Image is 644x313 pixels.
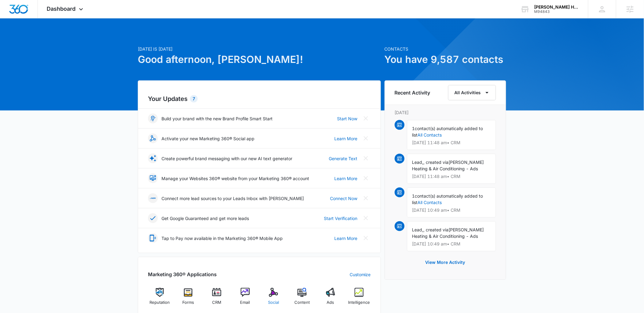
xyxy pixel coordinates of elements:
p: Build your brand with the new Brand Profile Smart Start [161,115,273,122]
span: Lead, [412,227,424,232]
button: Close [361,133,371,143]
span: , created via [424,227,449,232]
p: Contacts [385,46,506,52]
span: 1 [412,193,415,199]
div: account id [534,10,579,14]
p: [DATE] 10:49 am • CRM [412,242,491,246]
a: Learn More [334,135,357,142]
p: [DATE] 11:48 am • CRM [412,174,491,179]
span: Content [294,299,310,306]
span: , created via [424,160,449,165]
p: Get Google Guaranteed and get more leads [161,215,249,222]
button: Close [361,233,371,243]
h2: Your Updates [148,94,371,103]
button: Close [361,173,371,183]
span: Email [240,299,250,306]
a: Start Verification [324,215,357,222]
a: Learn More [334,175,357,182]
span: CRM [212,299,221,306]
p: Connect more lead sources to your Leads Inbox with [PERSON_NAME] [161,195,304,202]
a: Learn More [334,235,357,242]
a: Generate Text [329,155,357,162]
p: Activate your new Marketing 360® Social app [161,135,254,142]
span: Reputation [149,299,170,306]
h2: Marketing 360® Applications [148,271,217,278]
a: Intelligence [347,288,371,310]
button: Close [361,153,371,163]
button: View More Activity [419,255,471,270]
p: [DATE] 11:48 am • CRM [412,141,491,145]
h6: Recent Activity [395,89,430,96]
p: [DATE] 10:49 am • CRM [412,208,491,212]
button: Close [361,114,371,123]
a: Reputation [148,288,172,310]
p: Manage your Websites 360® website from your Marketing 360® account [161,175,309,182]
a: Ads [319,288,343,310]
span: Ads [327,299,334,306]
div: account name [534,5,579,10]
a: Start Now [337,115,357,122]
button: Close [361,193,371,203]
a: All Contacts [418,132,442,137]
p: [DATE] is [DATE] [138,46,381,52]
a: All Contacts [418,200,442,205]
p: Tap to Pay now available in the Marketing 360® Mobile App [161,235,283,242]
span: contact(s) automatically added to list [412,126,483,137]
p: [DATE] [395,109,496,116]
span: Forms [182,299,194,306]
button: Close [361,213,371,223]
a: Forms [177,288,200,310]
p: Create powerful brand messaging with our new AI text generator [161,155,292,162]
span: Dashboard [47,6,76,12]
h1: Good afternoon, [PERSON_NAME]! [138,52,381,67]
a: Email [233,288,257,310]
div: 7 [190,95,198,102]
h1: You have 9,587 contacts [385,52,506,67]
span: Social [268,299,279,306]
a: Content [290,288,314,310]
button: All Activities [448,85,496,100]
a: CRM [205,288,229,310]
a: Connect Now [330,195,357,202]
span: Intelligence [348,299,370,306]
span: Lead, [412,160,424,165]
span: contact(s) automatically added to list [412,193,483,205]
span: 1 [412,126,415,131]
a: Customize [350,271,371,278]
a: Social [262,288,285,310]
